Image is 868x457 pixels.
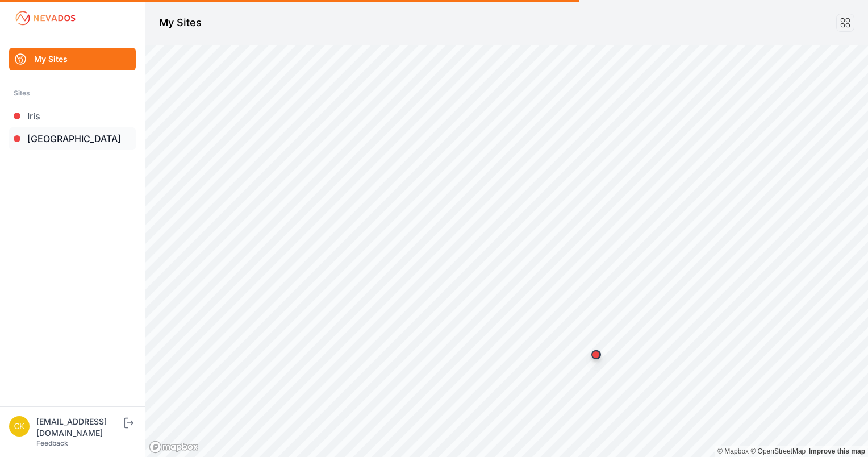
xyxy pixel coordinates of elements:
[9,127,136,150] a: [GEOGRAPHIC_DATA]
[717,447,749,455] a: Mapbox
[809,447,865,455] a: Map feedback
[145,45,868,457] canvas: Map
[9,105,136,127] a: Iris
[9,416,30,437] img: ckent@prim.com
[36,439,68,447] a: Feedback
[14,86,131,100] div: Sites
[585,343,607,366] div: Map marker
[750,447,806,455] a: OpenStreetMap
[9,48,136,70] a: My Sites
[159,15,202,31] h1: My Sites
[36,416,122,439] div: [EMAIL_ADDRESS][DOMAIN_NAME]
[149,441,199,454] a: Mapbox logo
[14,9,77,27] img: Nevados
